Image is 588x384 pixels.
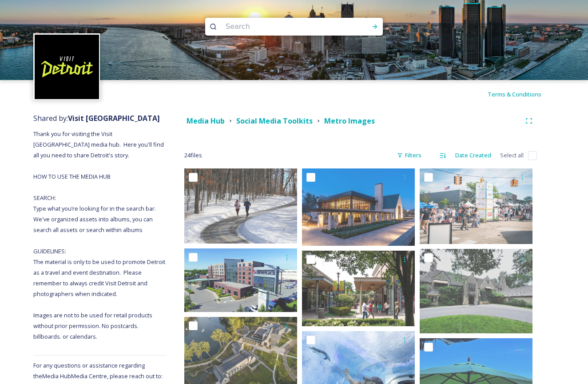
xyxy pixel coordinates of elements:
[324,116,375,126] strong: Metro Images
[221,17,343,36] input: Search
[35,35,99,99] img: VISIT%20DETROIT%20LOGO%20-%20BLACK%20BACKGROUND.png
[184,248,297,312] img: Suburban-Collection-EXT_drone_0021-Photo_by_Bill_Bowen.JPG
[33,361,163,380] span: For any questions or assistance regarding the Media Hub Media Centre, please reach out to:
[33,113,160,123] span: Shared by:
[184,168,297,244] img: 266996441_10161458981659606_2264075738162722591_n.jpg
[500,151,524,160] span: Select all
[68,113,160,123] strong: Visit [GEOGRAPHIC_DATA]
[236,116,313,126] strong: Social Media Toolkits
[187,116,225,126] strong: Media Hub
[33,130,167,340] span: Thank you for visiting the Visit [GEOGRAPHIC_DATA] media hub. Here you'll find all you need to sh...
[393,147,426,164] div: Filters
[420,249,532,334] img: Redmond Fam Ford House (19).jpg
[184,151,202,160] span: 24 file s
[488,89,555,100] a: Terms & Conditions
[451,147,496,164] div: Date Created
[420,168,532,244] img: Arts Beats and Eats (10).jpg
[302,168,415,246] img: Ford House (68).jpg
[488,90,541,98] span: Terms & Conditions
[302,251,415,326] img: The_Mall_at_Partridge_Creek_photo_by_Gerard-and-Belevender-Duration_Unlimited-DMCVB-809.jpg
